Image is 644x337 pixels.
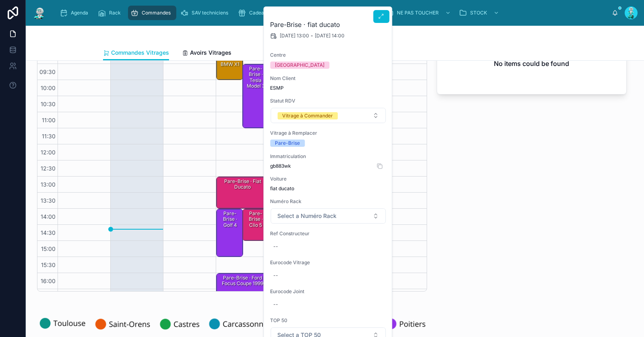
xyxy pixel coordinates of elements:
span: 12:00 [39,149,58,156]
span: 14:00 [39,213,58,220]
span: Centre [270,52,386,58]
span: 10:00 [39,84,58,91]
span: Ref Constructeur [270,230,386,237]
div: -- [273,301,278,308]
a: Rack [95,6,126,20]
span: Agenda [71,10,88,16]
span: Voiture [270,176,386,182]
span: Cadeaux [249,10,270,16]
span: Numéro Rack [270,198,386,205]
a: Avoirs Vitrages [182,45,231,62]
span: 15:30 [39,261,58,268]
span: 12:30 [39,165,58,172]
img: App logo [32,6,47,19]
span: Select a Numéro Rack [277,212,336,220]
span: 11:00 [40,117,58,123]
div: Pare-Brise · BMW x1 [217,48,243,80]
span: Commandes [142,10,171,16]
a: Assurances [326,6,372,20]
div: Pare-Brise · golf 4 [218,210,243,229]
span: ESMP [270,85,386,91]
span: 10:30 [39,101,58,107]
span: NE PAS TOUCHER [397,10,439,16]
div: Vitrage à Commander [282,112,333,119]
a: Commandes Vitrages [103,45,169,61]
span: SAV techniciens [192,10,228,16]
span: 16:00 [39,277,58,284]
span: 13:00 [39,181,58,188]
span: Commandes Vitrages [111,49,169,57]
button: Select Button [270,208,386,224]
span: [DATE] 14:00 [315,33,345,39]
a: NE PAS TOUCHER [383,6,455,20]
a: Agenda [57,6,94,20]
div: Pare-Brise · golf 4 [217,209,243,257]
button: Select Button [270,108,386,123]
div: [GEOGRAPHIC_DATA] [275,62,324,69]
span: [DATE] 13:00 [280,33,309,39]
div: Pare-Brise [275,140,300,147]
span: 11:30 [40,133,58,140]
span: gb883wk [270,163,386,169]
a: SAV techniciens [178,6,234,20]
div: Pare-Brise · fiat ducato [218,178,268,191]
div: -- [273,243,278,250]
span: 14:30 [39,229,58,236]
div: Pare-Brise · Ford focus coupe 1999 [217,273,268,321]
div: Pare-Brise · Ford focus coupe 1999 [218,274,268,288]
div: Pare-Brise · fiat ducato [217,177,268,208]
span: TOP 50 [270,317,386,324]
span: Immatriculation [270,153,386,160]
span: Statut RDV [270,98,386,104]
a: STOCK [456,6,503,20]
span: Rack [109,10,121,16]
span: Avoirs Vitrages [190,49,231,57]
a: Cadeaux [235,6,275,20]
span: - [311,33,313,39]
span: 15:00 [39,245,58,252]
h2: Pare-Brise · fiat ducato [270,20,386,29]
div: Pare-Brise · clio 5 [243,209,268,240]
a: Parrainages [277,6,324,20]
span: Vitrage à Remplacer [270,130,386,136]
div: Pare-Brise · Tesla model 3 [244,65,268,90]
div: -- [273,272,278,279]
span: fiat ducato [270,185,386,192]
span: Nom Client [270,75,386,82]
span: Eurocode Joint [270,288,386,295]
span: Eurocode Vitrage [270,259,386,266]
div: scrollable content [53,4,612,22]
span: 13:30 [39,197,58,204]
div: Pare-Brise · clio 5 [244,210,268,229]
div: Pare-Brise · Tesla model 3 [243,64,268,128]
span: 09:30 [37,68,58,75]
h2: No items could be found [494,59,569,68]
span: STOCK [470,10,487,16]
a: Commandes [128,6,176,20]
